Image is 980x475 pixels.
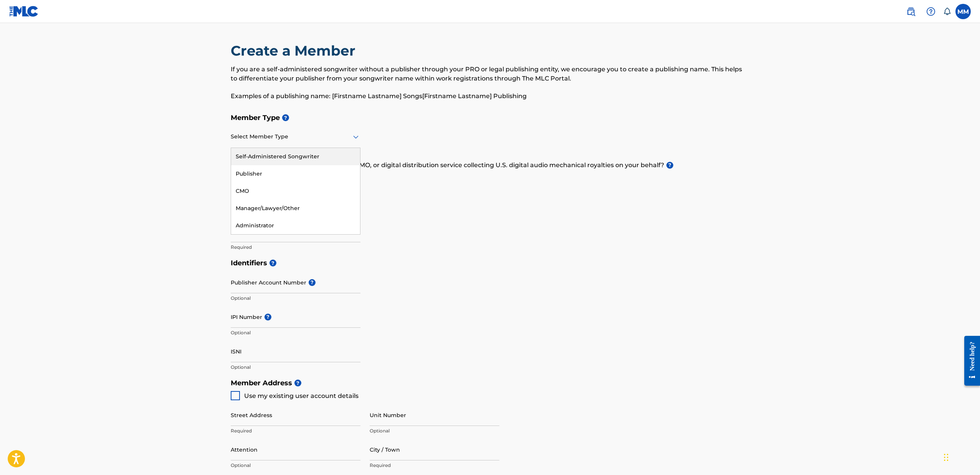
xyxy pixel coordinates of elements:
p: Required [231,427,360,434]
h5: Member Name [231,204,750,221]
h5: Member Address [231,375,750,391]
span: ? [666,162,673,169]
p: Optional [231,462,360,469]
p: Optional [370,427,499,434]
span: ? [264,314,271,321]
div: Manager/Lawyer/Other [231,200,360,217]
img: help [926,7,935,16]
p: Optional [231,295,360,302]
span: ? [269,260,276,266]
h2: Create a Member [231,42,359,59]
p: If you are a self-administered songwriter without a publisher through your PRO or legal publishin... [231,65,750,83]
h5: Identifiers [231,255,750,271]
p: Examples of a publishing name: [Firstname Lastname] Songs[Firstname Lastname] Publishing [231,92,750,101]
div: Drag [944,446,949,469]
iframe: Resource Center [959,329,980,393]
p: Optional [231,329,360,336]
div: Notifications [943,8,951,15]
img: MLC Logo [9,6,39,17]
iframe: Chat Widget [942,438,980,475]
div: Administrator [231,217,360,234]
p: Required [231,244,360,251]
div: Help [923,4,939,19]
div: User Menu [955,4,971,19]
div: CMO [231,182,360,200]
div: Publisher [231,165,360,182]
span: ? [309,279,316,286]
p: Required [370,462,499,469]
span: Use my existing user account details [244,392,359,399]
h5: Member Type [231,110,750,126]
a: Public Search [903,4,919,19]
span: ? [294,380,301,386]
span: ? [282,114,289,121]
img: search [906,7,916,16]
p: Do you have a publisher, administrator, CMO, or digital distribution service collecting U.S. digi... [231,161,750,170]
div: Self-Administered Songwriter [231,148,360,165]
p: Optional [231,364,360,371]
